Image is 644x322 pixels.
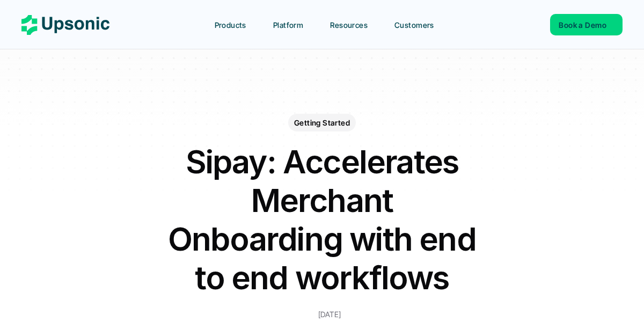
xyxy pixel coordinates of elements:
[394,19,434,31] p: Customers
[208,15,264,34] a: Products
[294,117,350,128] p: Getting Started
[273,19,303,31] p: Platform
[318,308,341,321] p: [DATE]
[559,19,606,31] p: Book a Demo
[161,142,483,297] h1: Sipay: Accelerates Merchant Onboarding with end to end workflows
[330,19,368,31] p: Resources
[215,19,246,31] p: Products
